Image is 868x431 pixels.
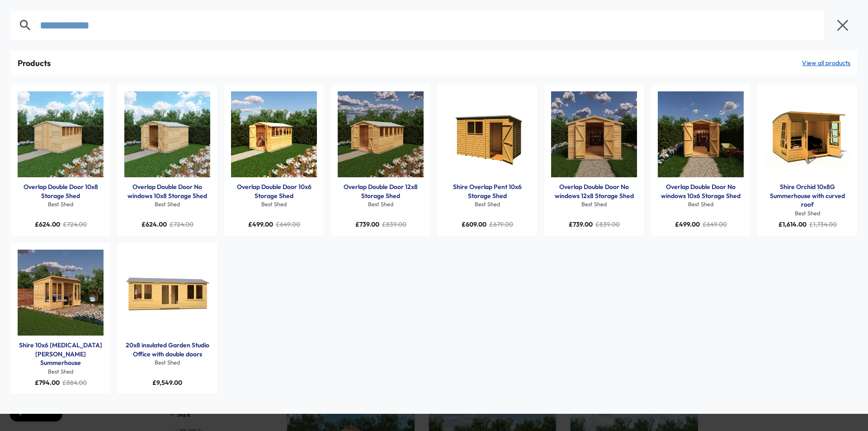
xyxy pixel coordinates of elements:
[124,91,210,177] a: Products: Overlap Double Door No windows 10x8 Storage Shed
[142,220,167,228] span: £624.00
[569,220,593,228] span: £739.00
[778,220,807,228] span: £1,614.00
[444,91,530,177] a: Products: Shire Overlap Pent 10x6 Storage Shed
[764,91,850,177] img: Shire Orchid 10x8G Summerhouse with curved roof - Best Shed
[595,220,620,228] span: £839.00
[124,359,210,367] div: Best Shed
[658,183,744,200] a: Overlap Double Door No windows 10x6 Storage Shed
[809,220,837,228] span: £1,734.00
[338,91,424,177] a: Products: Overlap Double Door 12x8 Storage Shed
[170,220,193,228] span: £724.00
[444,91,530,177] img: Shire Overlap Pent 10x6 Storage Shed - Best Shed
[124,250,210,336] img: 20x8 insulated Garden Studio Office with double doors - Best Shed
[18,183,104,200] a: Overlap Double Door 10x8 Storage Shed
[764,209,850,218] div: Best Shed
[764,183,850,209] a: Shire Orchid 10x8G Summerhouse with curved roof
[338,183,424,200] a: Overlap Double Door 12x8 Storage Shed
[675,220,700,228] span: £499.00
[231,91,317,177] a: Products: Overlap Double Door 10x6 Storage Shed
[802,59,850,68] a: View all products
[18,341,104,368] div: Shire 10x6 Alora Pent Summerhouse
[551,200,637,208] div: Best Shed
[124,250,210,336] a: Products: 20x8 insulated Garden Studio Office with double doors
[18,91,104,177] a: Products: Overlap Double Door 10x8 Storage Shed
[551,91,637,177] a: Products: Overlap Double Door No windows 12x8 Storage Shed
[248,220,273,228] span: £499.00
[231,200,317,208] div: Best Shed
[489,220,513,228] span: £679.00
[124,183,210,200] a: Overlap Double Door No windows 10x8 Storage Shed
[124,200,210,208] div: Best Shed
[124,341,210,359] a: 20x8 insulated Garden Studio Office with double doors
[551,183,637,200] a: Overlap Double Door No windows 12x8 Storage Shed
[18,250,104,336] a: Products: Shire 10x6 Alora Pent Summerhouse
[462,220,486,228] span: £609.00
[35,379,60,387] span: £794.00
[18,341,104,368] a: Shire 10x6 [MEDICAL_DATA][PERSON_NAME] Summerhouse
[276,220,300,228] span: £649.00
[18,200,104,208] div: Best Shed
[18,57,51,69] div: Products
[658,200,744,208] div: Best Shed
[62,379,87,387] span: £884.00
[231,183,317,200] a: Overlap Double Door 10x6 Storage Shed
[63,220,87,228] span: £724.00
[338,200,424,208] div: Best Shed
[658,91,744,177] a: Products: Overlap Double Door No windows 10x6 Storage Shed
[703,220,727,228] span: £649.00
[18,368,104,376] div: Best Shed
[764,91,850,177] a: Products: Shire Orchid 10x8G Summerhouse with curved roof
[35,220,60,228] span: £624.00
[444,200,530,208] div: Best Shed
[152,379,182,387] span: £9,549.00
[355,220,379,228] span: £739.00
[444,183,530,200] a: Shire Overlap Pent 10x6 Storage Shed
[382,220,406,228] span: £839.00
